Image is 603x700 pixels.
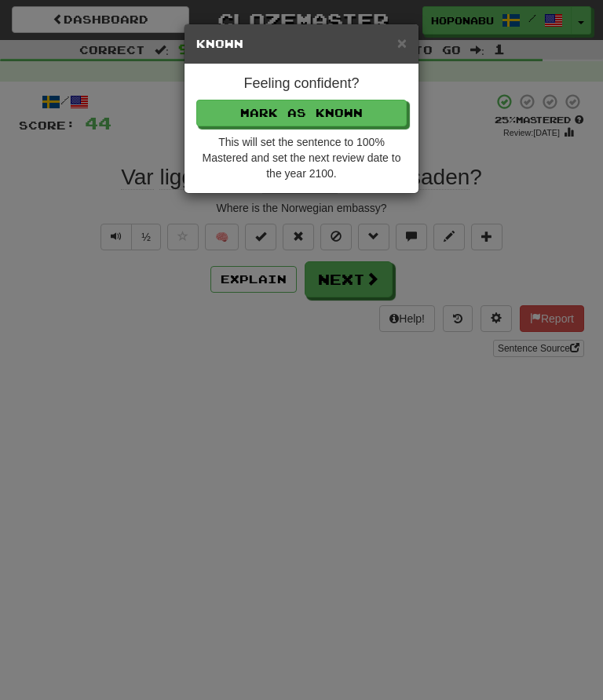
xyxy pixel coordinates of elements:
h4: Feeling confident? [196,76,407,92]
h5: Known [196,36,407,52]
button: Mark as Known [196,100,407,126]
span: × [397,34,407,52]
button: Close [397,35,407,51]
div: This will set the sentence to 100% Mastered and set the next review date to the year 2100. [196,134,407,181]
